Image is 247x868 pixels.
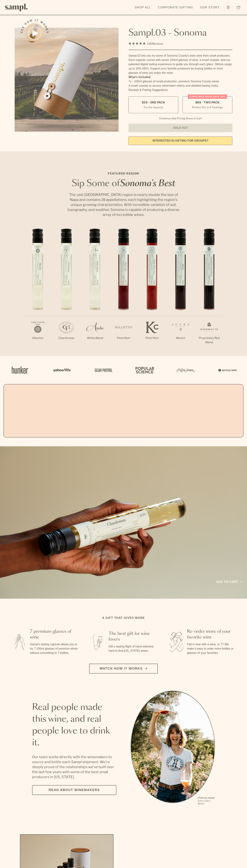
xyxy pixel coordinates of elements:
[133,4,153,11] a: Shop All
[128,41,163,46] div: 136Reviews
[25,23,45,43] button: See how it works
[195,336,223,345] p: Proprietary Red Blend
[166,336,195,340] p: Merlot
[128,79,232,84] li: 7x - 100ml glasses of small production, premium Sonoma County wines
[195,101,220,104] span: $88 - Two Pack
[216,362,238,378] img: Artboard_7_5b34974b-f019-449e-91fb-745f8d0877ee_x450.png
[102,616,145,620] h2: A gift that gives more
[32,754,116,779] p: Our team works directly with the winemakers to source and bottle each Sampl shipment. We’re deepl...
[192,105,223,109] small: Perfect For 2-4 Tastings
[81,336,109,340] p: White Blend
[32,785,116,795] a: Read about Winemakers
[147,42,152,45] span: 136
[109,631,157,642] h3: The best gift for wine lovers
[138,336,166,340] p: Pinot Noir
[52,336,81,340] p: Chardonnay
[128,88,232,92] li: Recipes & Pairing Suggestions
[138,229,166,352] li: 5 / 7
[128,84,232,88] li: A smart coaster to access winemaker videos and detailed tasting notes.
[120,179,175,188] em: Sonoma's Best
[175,362,196,378] img: Artboard_3_0b291449-6e8c-4d07-b2c2-3f3601a19cd1_x450.png
[89,664,158,674] button: Watch how it works
[30,629,79,640] h3: 7 premium glasses of wine
[81,229,109,352] li: 3 / 7
[156,4,195,11] a: Corporate Gifting
[198,4,221,11] a: Our Story
[52,229,81,352] li: 2 / 7
[24,336,52,340] p: Albarino
[66,171,181,176] p: Featured Region
[109,229,138,352] li: 4 / 7
[66,192,181,217] p: The vast [GEOGRAPHIC_DATA] region is nearly double the size of Napa and contains 18 appellations,...
[133,362,155,378] img: Artboard_4_28b4d326-c26e-48f9-9c80-911f17d6414e_x450.png
[109,336,138,340] p: Pinot Noir
[216,580,242,584] a: Add to cart
[142,101,165,104] span: $55 - One Pack
[152,42,163,45] span: Reviews
[128,28,232,38] h1: Sampl.03 - Sonoma
[187,629,236,640] h3: Re-order more of your favorite wine
[51,362,72,378] img: Artboard_6_04f9a106-072f-468a-bdd7-f11783b05722_x450.png
[32,702,116,749] h2: Real people made this wine, and real people love to drink it.
[187,642,236,655] p: Fall in love with a wine, or 7? We make it easy to order more bottles or glasses of your favorites.
[131,691,215,806] div: slide 1
[198,797,215,805] p: [PERSON_NAME] Sutro, Sutro Wines
[15,28,119,132] img: Sampl.03 - Sonoma
[5,4,28,11] img: Sampl logo
[195,229,223,356] li: 7 / 7
[128,136,232,145] a: interested in gifting for groups?
[109,644,157,653] p: Gift a tasting flight of hand-selected, hard-to-find [US_STATE] wines.
[128,124,232,132] button: Sold Out
[157,117,203,120] li: Christmas Sale Pricing Shown In Cart
[128,76,151,79] strong: What’s Included:
[166,229,195,352] li: 6 / 7
[143,105,163,109] small: Try the Capsule
[66,179,181,188] h2: Sip Some of
[92,362,114,378] img: Artboard_5_7fdae55a-36fd-43f7-8bfd-f74a06a2878e_x450.png
[30,642,79,655] p: Sampl's tasting capsule allows you to try 7 100ml glasses of premium wines without committing to ...
[24,229,52,352] li: 1 / 7
[9,362,31,378] img: Artboard_1_c8cd28af-0030-4af1-819c-248e302c7f06_x450.png
[128,54,232,75] div: Sampl.03 lets you try some of Sonoma County's best wine from small producers. Each capsule comes ...
[188,94,227,99] div: Christmas SALE! Save 20%
[131,691,215,806] ul: carousel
